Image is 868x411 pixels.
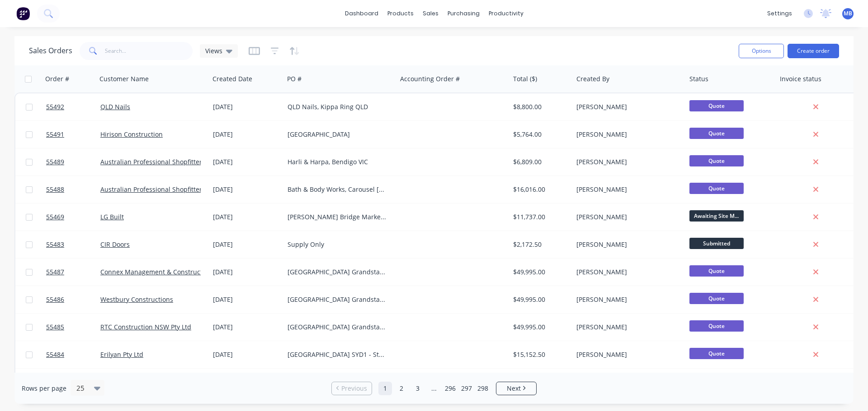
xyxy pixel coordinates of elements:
a: 55489 [46,148,100,175]
div: settings [763,7,797,20]
div: [GEOGRAPHIC_DATA] Grandstand & Amenities [288,323,388,332]
div: Invoice status [780,74,821,83]
div: QLD Nails, Kippa Ring QLD [288,102,388,111]
a: RTC Construction NSW Pty Ltd [100,323,191,331]
a: Australian Professional Shopfitters [100,157,205,166]
div: Accounting Order # [400,74,460,83]
div: $49,995.00 [513,295,566,304]
div: Customer Name [99,74,149,83]
span: MB [844,9,852,18]
div: [DATE] [213,157,280,166]
div: [PERSON_NAME] [576,130,677,139]
span: Quote [689,100,744,111]
div: [PERSON_NAME] [576,240,677,249]
span: 55487 [46,268,64,277]
div: Bath & Body Works, Carousel [GEOGRAPHIC_DATA] [288,185,388,194]
span: 55469 [46,212,64,222]
a: Page 3 [411,382,425,395]
a: 55469 [46,203,100,231]
div: [PERSON_NAME] [576,185,677,194]
span: Quote [689,320,744,332]
div: [DATE] [213,212,280,222]
span: 55492 [46,102,64,111]
div: $15,152.50 [513,350,566,359]
div: purchasing [443,7,484,20]
span: Quote [689,155,744,166]
span: Quote [689,128,744,139]
div: [PERSON_NAME] [576,157,677,166]
h1: Sales Orders [29,46,72,55]
div: PO # [287,74,302,83]
div: Created Date [212,74,252,83]
a: 55491 [46,121,100,148]
div: Order # [45,74,69,83]
a: 55487 [46,259,100,286]
a: Connex Management & Construction Pty Ltd [100,268,234,276]
span: Quote [689,265,744,277]
span: 55485 [46,323,64,332]
div: $11,737.00 [513,212,566,222]
span: 55488 [46,185,64,194]
div: [DATE] [213,102,280,111]
div: $49,995.00 [513,268,566,277]
a: Australian Professional Shopfitters [100,185,205,194]
a: Page 2 [395,382,408,395]
div: sales [418,7,443,20]
div: $49,995.00 [513,323,566,332]
ul: Pagination [328,382,540,395]
div: $2,172.50 [513,240,566,249]
span: Rows per page [22,384,66,393]
img: Factory [16,7,30,20]
div: [PERSON_NAME] [576,212,677,222]
input: Search... [105,42,193,60]
div: Status [689,74,708,83]
div: [PERSON_NAME] [576,268,677,277]
a: Westbury Constructions [100,295,173,304]
div: [PERSON_NAME] [576,295,677,304]
a: Erilyan Pty Ltd [100,350,143,359]
div: $8,800.00 [513,102,566,111]
span: Views [205,46,222,55]
a: CIR Doors [100,240,130,249]
div: [GEOGRAPHIC_DATA] SYD1 - Stage 1 [288,350,388,359]
span: 55486 [46,295,64,304]
a: Next page [496,384,536,393]
div: [PERSON_NAME] Bridge Marketplace, [GEOGRAPHIC_DATA] [288,212,388,222]
a: QLD Nails [100,102,130,111]
button: Options [739,44,784,58]
div: Total ($) [513,74,537,83]
div: productivity [484,7,528,20]
span: Awaiting Site M... [689,210,744,222]
div: [DATE] [213,350,280,359]
span: 55489 [46,157,64,166]
a: 55482 [46,369,100,396]
span: Previous [341,384,367,393]
div: $16,016.00 [513,185,566,194]
a: 55485 [46,314,100,341]
div: [DATE] [213,130,280,139]
div: [DATE] [213,240,280,249]
div: [DATE] [213,268,280,277]
a: Page 298 [476,382,490,395]
div: $6,809.00 [513,157,566,166]
div: [PERSON_NAME] [576,350,677,359]
div: [DATE] [213,185,280,194]
span: Submitted [689,238,744,249]
div: [GEOGRAPHIC_DATA] Grandstand & Amenities [288,295,388,304]
span: Quote [689,293,744,304]
a: Hirison Construction [100,130,163,139]
span: 55484 [46,350,64,359]
a: Page 297 [460,382,473,395]
a: 55483 [46,231,100,258]
a: 55488 [46,176,100,203]
a: Page 296 [443,382,457,395]
a: LG Built [100,212,124,221]
span: 55483 [46,240,64,249]
span: 55491 [46,130,64,139]
a: Previous page [332,384,372,393]
div: Created By [576,74,609,83]
a: dashboard [340,7,383,20]
div: [GEOGRAPHIC_DATA] [288,130,388,139]
div: [PERSON_NAME] [576,323,677,332]
a: 55486 [46,286,100,313]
